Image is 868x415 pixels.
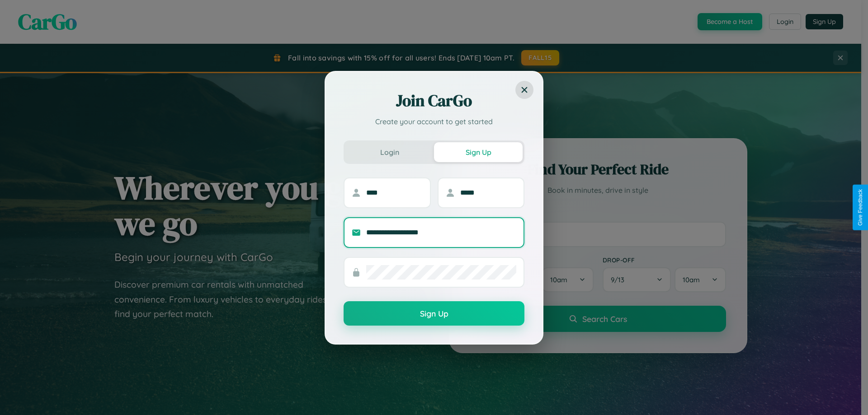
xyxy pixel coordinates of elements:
p: Create your account to get started [344,116,524,127]
div: Give Feedback [857,189,863,226]
button: Sign Up [434,142,523,162]
h2: Join CarGo [344,90,524,112]
button: Sign Up [344,301,524,326]
button: Login [345,142,434,162]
